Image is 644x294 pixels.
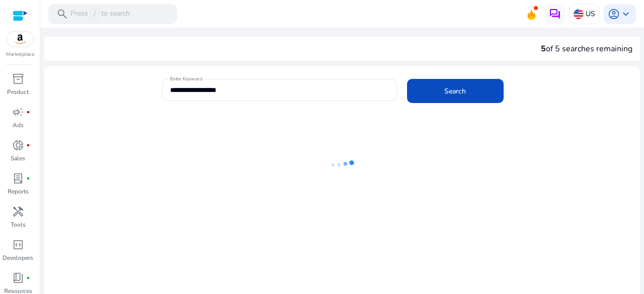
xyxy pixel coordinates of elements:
span: search [56,8,68,20]
span: account_circle [608,8,620,20]
button: Search [407,79,504,103]
p: US [586,5,595,23]
img: us.svg [574,9,584,19]
span: handyman [12,206,24,218]
p: Press to search [70,9,130,20]
span: fiber_manual_record [26,276,30,280]
span: keyboard_arrow_down [620,8,632,20]
p: Product [7,87,29,96]
span: inventory_2 [12,73,24,85]
p: Ads [13,121,24,130]
p: Sales [11,154,25,163]
span: fiber_manual_record [26,176,30,180]
p: Reports [8,187,29,196]
span: lab_profile [12,172,24,184]
img: amazon.svg [7,32,34,47]
div: of 5 searches remaining [541,43,632,55]
span: Search [444,86,466,96]
p: Tools [11,220,26,229]
p: Developers [3,253,33,262]
span: donut_small [12,139,24,151]
span: fiber_manual_record [26,110,30,114]
span: book_4 [12,272,24,284]
span: campaign [12,106,24,118]
mat-label: Enter Keyword [170,75,202,82]
span: fiber_manual_record [26,143,30,147]
span: / [90,9,99,20]
span: 5 [541,43,546,54]
span: code_blocks [12,239,24,251]
p: Marketplace [6,51,34,58]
